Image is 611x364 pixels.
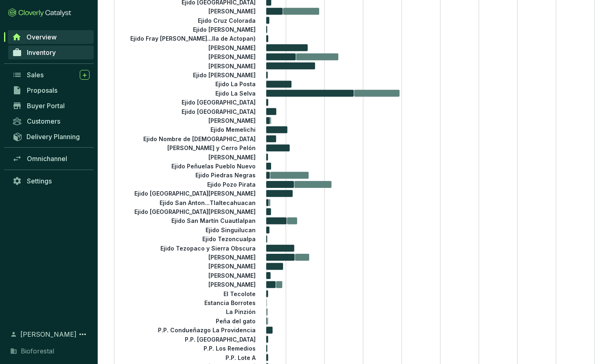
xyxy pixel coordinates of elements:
[27,86,57,94] span: Proposals
[185,336,256,343] tspan: P.P. [GEOGRAPHIC_DATA]
[8,130,94,143] a: Delivery Planning
[26,133,80,141] span: Delivery Planning
[8,99,94,113] a: Buyer Portal
[171,217,256,224] tspan: Ejido San Martín Cuautlalpan
[216,318,256,325] tspan: Peña del gato
[198,17,256,24] tspan: Ejido Cruz Colorada
[8,68,94,82] a: Sales
[8,30,94,44] a: Overview
[8,46,94,59] a: Inventory
[27,155,67,163] span: Omnichannel
[160,244,256,251] tspan: Ejido Tezopaco y Sierra Obscura
[160,199,256,206] tspan: Ejido San Anton...Tlaltecahuacan
[8,114,94,128] a: Customers
[208,254,256,261] tspan: [PERSON_NAME]
[8,83,94,97] a: Proposals
[208,272,256,279] tspan: [PERSON_NAME]
[26,33,57,41] span: Overview
[27,48,56,57] span: Inventory
[27,71,44,79] span: Sales
[226,308,256,315] tspan: La Pinzión
[134,208,256,215] tspan: Ejido [GEOGRAPHIC_DATA][PERSON_NAME]
[182,99,256,106] tspan: Ejido [GEOGRAPHIC_DATA]
[215,81,256,87] tspan: Ejido La Posta
[8,152,94,166] a: Omnichannel
[27,177,52,185] span: Settings
[208,263,256,270] tspan: [PERSON_NAME]
[8,174,94,188] a: Settings
[208,8,256,15] tspan: [PERSON_NAME]
[223,290,256,297] tspan: El Tecolote
[27,117,60,125] span: Customers
[193,26,256,33] tspan: Ejido [PERSON_NAME]
[182,108,256,115] tspan: Ejido [GEOGRAPHIC_DATA]
[21,346,54,356] span: Bioforestal
[208,44,256,51] tspan: [PERSON_NAME]
[158,327,256,333] tspan: P.P. Condueñazgo La Providencia
[208,281,256,288] tspan: [PERSON_NAME]
[208,62,256,69] tspan: [PERSON_NAME]
[171,163,256,170] tspan: Ejido Peñuelas Pueblo Nuevo
[193,72,256,78] tspan: Ejido [PERSON_NAME]
[208,117,256,124] tspan: [PERSON_NAME]
[167,144,256,151] tspan: [PERSON_NAME] y Cerro Pelón
[215,90,256,97] tspan: Ejido La Selva
[208,153,256,160] tspan: [PERSON_NAME]
[27,102,65,110] span: Buyer Portal
[226,354,256,361] tspan: P.P. Lote A
[208,53,256,60] tspan: [PERSON_NAME]
[204,299,256,306] tspan: Estancia Borrotes
[207,181,256,188] tspan: Ejido Pozo Pirata
[206,227,256,233] tspan: Ejido Singuilucan
[134,190,256,197] tspan: Ejido [GEOGRAPHIC_DATA][PERSON_NAME]
[195,172,256,179] tspan: Ejido Piedras Negras
[204,345,256,352] tspan: P.P. Los Remedios
[143,135,256,142] tspan: Ejido Nombre de [DEMOGRAPHIC_DATA]
[210,126,256,133] tspan: Ejido Memelichi
[202,235,256,242] tspan: Ejido Tezoncualpa
[20,329,77,339] span: [PERSON_NAME]
[130,35,256,42] tspan: Ejido Fray [PERSON_NAME]...lla de Actopan)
